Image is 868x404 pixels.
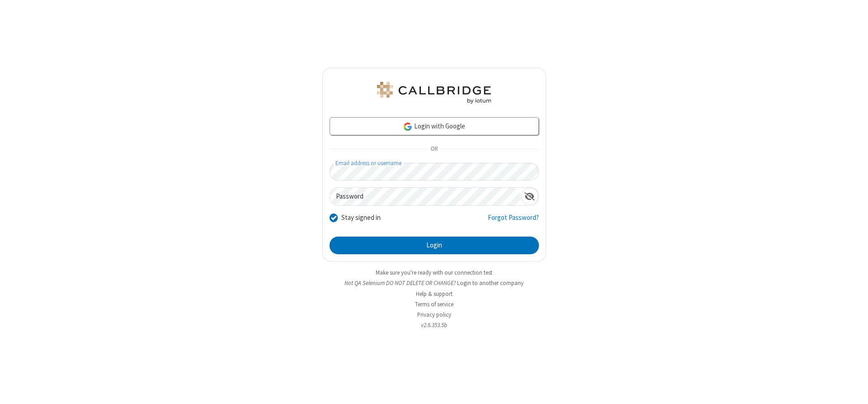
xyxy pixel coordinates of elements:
[521,188,538,204] div: Show password
[375,82,493,104] img: QA Selenium DO NOT DELETE OR CHANGE
[322,279,546,287] li: Not QA Selenium DO NOT DELETE OR CHANGE?
[427,143,441,156] span: OR
[488,213,539,230] a: Forgot Password?
[457,279,524,287] button: Login to another company
[330,237,539,255] button: Login
[417,311,451,318] a: Privacy policy
[416,290,453,298] a: Help & support
[415,300,453,308] a: Terms of service
[376,269,492,276] a: Make sure you're ready with our connection test
[330,163,539,181] input: Email address or username
[322,321,546,329] li: v2.6.353.5b
[330,188,521,205] input: Password
[845,380,861,398] iframe: Chat
[330,117,539,135] a: Login with Google
[403,122,413,132] img: google-icon.png
[341,213,381,223] label: Stay signed in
